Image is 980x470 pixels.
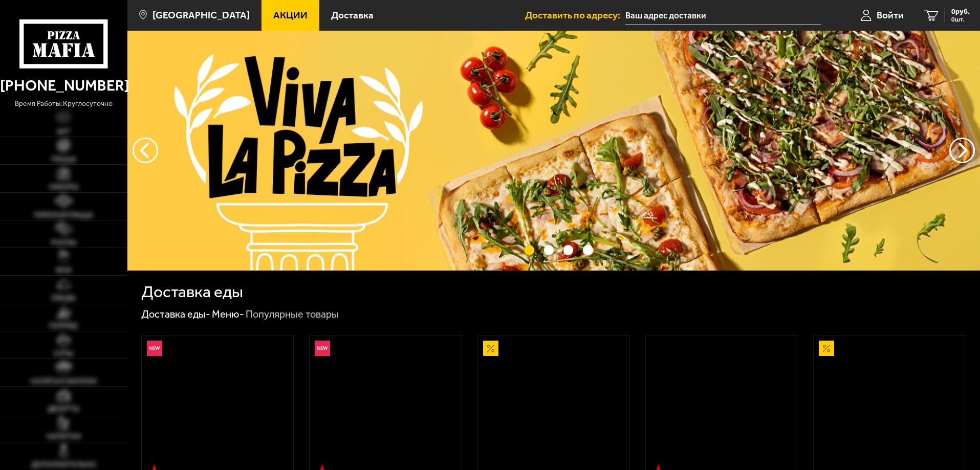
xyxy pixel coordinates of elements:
span: 0 шт. [951,16,970,23]
span: Дополнительно [31,461,96,468]
button: точки переключения [525,245,534,255]
button: точки переключения [544,245,554,255]
input: Ваш адрес доставки [625,6,821,25]
span: Римская пицца [34,212,93,219]
span: Войти [877,10,904,20]
button: следующий [133,138,158,163]
span: Акции [273,10,308,20]
button: предыдущий [949,138,975,163]
span: Пицца [51,156,76,163]
span: Супы [54,350,73,357]
span: Роллы [51,239,76,247]
img: Акционный [483,341,498,356]
span: Горячее [49,323,78,330]
span: [GEOGRAPHIC_DATA] [153,10,250,20]
span: Наборы [49,184,78,191]
span: 0 руб. [951,8,970,15]
button: точки переключения [563,245,573,255]
span: Десерты [48,406,79,413]
h1: Доставка еды [141,284,243,300]
span: Салаты и закуски [30,378,97,385]
img: Новинка [147,341,162,356]
span: Доставка [331,10,374,20]
span: Напитки [47,433,81,440]
a: Меню- [212,308,244,320]
span: Доставить по адресу: [525,10,625,20]
button: точки переключения [583,245,593,255]
span: Обеды [51,295,76,302]
a: Доставка еды- [141,308,210,320]
img: Новинка [315,341,330,356]
img: Акционный [819,341,834,356]
span: Хит [57,128,71,136]
div: Популярные товары [246,308,339,321]
span: WOK [56,267,72,274]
